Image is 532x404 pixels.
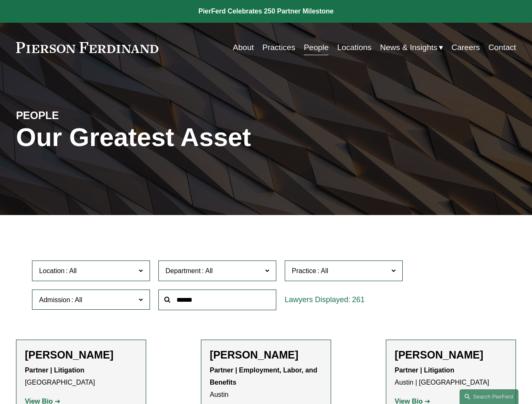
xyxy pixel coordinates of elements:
a: About [233,40,254,56]
span: 261 [352,295,365,304]
h4: PEOPLE [16,109,141,122]
span: Department [166,267,201,274]
p: [GEOGRAPHIC_DATA] [25,364,137,389]
h1: Our Greatest Asset [16,122,350,152]
a: Search this site [460,389,519,404]
span: Admission [39,296,70,303]
strong: Partner | Litigation [395,367,454,374]
span: Location [39,267,65,274]
span: News & Insights [380,40,437,55]
strong: Partner | Employment, Labor, and Benefits [210,367,319,386]
a: Locations [337,40,372,56]
a: People [304,40,329,56]
h2: [PERSON_NAME] [25,348,137,361]
a: Practices [262,40,295,56]
p: Austin [210,364,322,401]
h2: [PERSON_NAME] [395,348,507,361]
p: Austin | [GEOGRAPHIC_DATA] [395,364,507,389]
h2: [PERSON_NAME] [210,348,322,361]
span: Practice [292,267,316,274]
a: folder dropdown [380,40,443,56]
a: Contact [489,40,516,56]
a: Careers [452,40,480,56]
strong: Partner | Litigation [25,367,84,374]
